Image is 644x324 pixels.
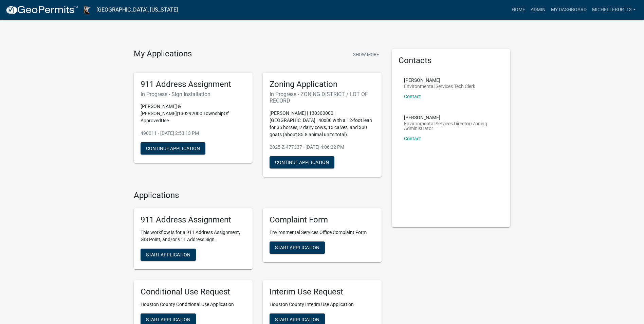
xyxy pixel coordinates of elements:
[270,301,375,308] p: Houston County Interim Use Application
[399,56,504,66] h5: Contacts
[84,5,91,14] img: Houston County, Minnesota
[528,3,548,16] a: Admin
[146,317,190,322] span: Start Application
[270,229,375,236] p: Environmental Services Office Complaint Form
[141,301,246,308] p: Houston County Conditional Use Application
[270,144,375,151] p: 2025-Z-477337 - [DATE] 4:06:22 PM
[404,94,421,99] a: Contact
[509,3,528,16] a: Home
[589,3,639,16] a: michelleburt13
[350,49,382,60] button: Show More
[270,91,375,104] h6: In Progress - ZONING DISTRICT / LOT OF RECORD
[141,79,246,89] h5: 911 Address Assignment
[141,287,246,297] h5: Conditional Use Request
[141,249,196,261] button: Start Application
[270,287,375,297] h5: Interim Use Request
[141,103,246,124] p: [PERSON_NAME] & [PERSON_NAME]|130292000|TownshipOf ApprovedUse
[275,317,319,322] span: Start Application
[270,110,375,138] p: [PERSON_NAME] | 130300000 | [GEOGRAPHIC_DATA] | 40x80 with a 12-foot lean for 35 horses, 2 dairy ...
[404,136,421,141] a: Contact
[270,241,325,254] button: Start Application
[134,191,382,200] h4: Applications
[404,115,498,120] p: [PERSON_NAME]
[404,121,498,131] p: Environmental Services Director/Zoning Administrator
[548,3,589,16] a: My Dashboard
[141,229,246,243] p: This workflow is for a 911 Address Assignment, GIS Point, and/or 911 Address Sign.
[146,252,190,257] span: Start Application
[275,245,319,250] span: Start Application
[404,84,475,89] p: Environmental Services Tech Clerk
[141,130,246,137] p: 490011 - [DATE] 2:53:13 PM
[270,215,375,225] h5: Complaint Form
[134,49,192,59] h4: My Applications
[141,142,205,155] button: Continue Application
[270,156,334,168] button: Continue Application
[141,91,246,97] h6: In Progress - Sign Installation
[96,4,178,16] a: [GEOGRAPHIC_DATA], [US_STATE]
[141,215,246,225] h5: 911 Address Assignment
[404,78,475,83] p: [PERSON_NAME]
[270,79,375,89] h5: Zoning Application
